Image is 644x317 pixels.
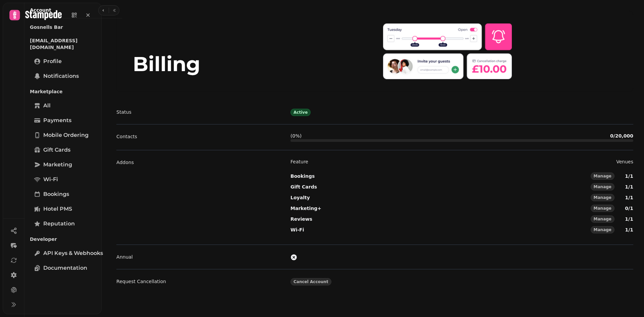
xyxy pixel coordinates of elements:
[43,264,87,272] span: Documentation
[30,188,117,201] a: Bookings
[290,194,310,202] p: Loyalty
[617,226,633,234] p: 1 / 1
[30,69,117,83] a: Notifications
[591,183,614,191] button: Manage
[30,158,117,171] a: Marketing
[290,109,311,116] div: Active
[116,108,285,116] dt: Status
[116,253,285,261] dt: Annual
[43,102,51,110] span: All
[30,261,117,275] a: Documentation
[383,22,512,81] img: header
[290,172,315,180] p: Bookings
[594,217,611,221] span: Manage
[30,233,117,245] p: Developer
[290,215,312,223] p: Reviews
[290,204,321,212] p: Marketing+
[43,205,72,213] span: Hotel PMS
[594,174,611,178] span: Manage
[43,72,79,80] span: Notifications
[290,183,317,191] p: Gift Cards
[43,161,72,169] span: Marketing
[43,116,71,124] span: Payments
[43,220,75,228] span: Reputation
[591,215,614,223] button: Manage
[30,143,117,157] a: Gift cards
[30,128,117,142] a: Mobile ordering
[290,226,304,234] p: Wi-Fi
[591,172,614,180] button: Manage
[616,158,633,165] p: Venues
[43,57,62,65] span: Profile
[133,54,383,74] div: Billing
[290,158,308,165] p: Feature
[617,204,633,212] p: 0 / 1
[293,280,328,284] span: Cancel Account
[30,247,117,260] a: API keys & webhooks
[290,133,302,139] p: ( 0 %)
[30,217,117,230] a: Reputation
[617,183,633,191] p: 1 / 1
[30,173,117,186] a: Wi-Fi
[30,114,117,127] a: Payments
[30,35,117,53] p: [EMAIL_ADDRESS][DOMAIN_NAME]
[594,206,611,210] span: Manage
[594,185,611,189] span: Manage
[116,158,285,236] dt: Addons
[30,202,117,216] a: Hotel PMS
[116,133,137,141] p: Contacts
[617,215,633,223] p: 1 / 1
[43,146,70,154] span: Gift cards
[43,131,89,139] span: Mobile ordering
[43,190,69,198] span: Bookings
[30,7,51,13] h2: Account
[290,278,331,285] button: Cancel Account
[43,249,103,257] span: API keys & webhooks
[116,277,166,285] p: Request Cancellation
[594,196,611,200] span: Manage
[30,86,117,98] p: Marketplace
[594,228,611,232] span: Manage
[591,194,614,201] button: Manage
[30,55,117,68] a: Profile
[591,205,614,212] button: Manage
[30,99,117,112] a: All
[43,175,58,183] span: Wi-Fi
[610,133,633,139] b: 0 / 20,000
[617,194,633,202] p: 1 / 1
[591,226,614,233] button: Manage
[617,172,633,180] p: 1 / 1
[30,21,117,33] p: Gosnells Bar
